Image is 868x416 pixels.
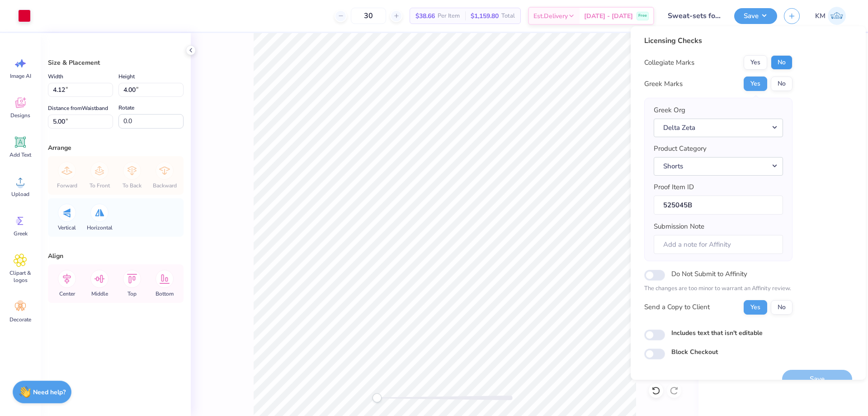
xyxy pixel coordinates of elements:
span: Middle [91,290,108,297]
label: Submission Note [654,221,704,232]
button: Save [734,8,777,24]
button: Yes [744,77,767,91]
span: Total [501,11,515,21]
div: Size & Placement [48,58,184,67]
span: Per Item [438,11,460,21]
label: Rotate [118,102,134,113]
input: Untitled Design [661,7,727,25]
label: Distance from Waistband [48,103,108,114]
button: Shorts [654,157,783,176]
span: Clipart & logos [5,269,35,284]
img: Karl Michael Narciza [828,7,846,25]
span: Greek [14,230,28,237]
label: Height [118,71,135,82]
span: Vertical [58,224,76,231]
div: Send a Copy to Client [644,302,710,312]
span: Bottom [156,290,174,297]
input: – – [351,8,386,24]
span: Upload [11,191,29,198]
span: Add Text [9,151,31,158]
a: KM [811,7,850,25]
button: Yes [744,55,767,70]
span: Image AI [10,72,31,80]
span: Free [638,13,647,19]
div: Arrange [48,143,184,153]
label: Includes text that isn't editable [671,328,763,338]
span: Horizontal [87,224,113,231]
div: Align [48,251,184,261]
span: Top [127,290,137,297]
span: Designs [10,112,30,119]
button: No [771,55,793,70]
label: Block Checkout [671,347,718,357]
span: $1,159.80 [471,11,499,21]
div: Collegiate Marks [644,57,694,68]
div: Licensing Checks [644,35,793,46]
input: Add a note for Affinity [654,235,783,254]
span: [DATE] - [DATE] [584,11,633,21]
span: Center [59,290,75,297]
label: Proof Item ID [654,182,694,192]
div: Greek Marks [644,79,683,89]
label: Product Category [654,143,707,154]
span: KM [815,11,826,21]
label: Greek Org [654,105,685,115]
label: Width [48,71,63,82]
button: No [771,300,793,315]
button: Delta Zeta [654,119,783,137]
span: Est. Delivery [533,11,568,21]
label: Do Not Submit to Affinity [671,268,747,280]
button: No [771,77,793,91]
strong: Need help? [33,388,66,397]
p: The changes are too minor to warrant an Affinity review. [644,284,793,293]
div: Accessibility label [373,393,382,402]
button: Yes [744,300,767,315]
span: $38.66 [415,11,435,21]
span: Decorate [9,316,31,323]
